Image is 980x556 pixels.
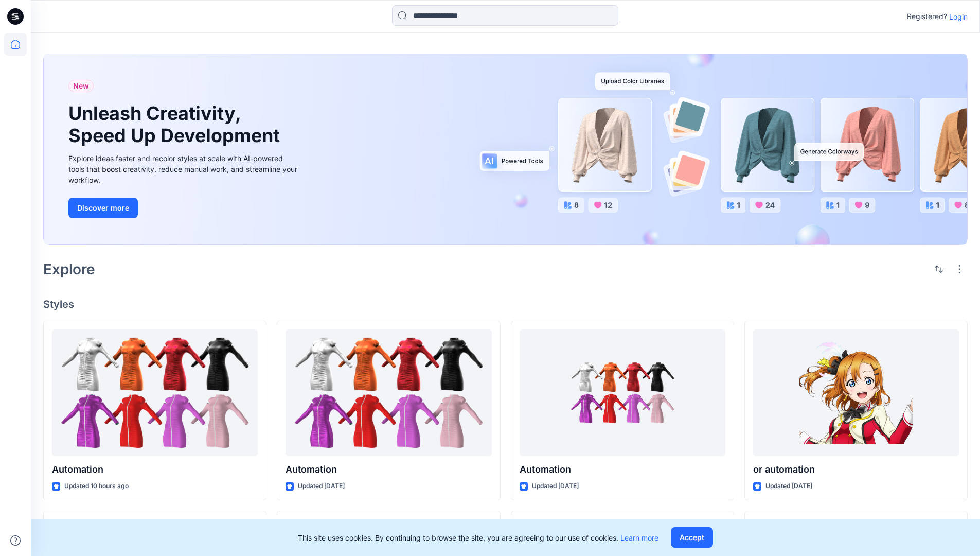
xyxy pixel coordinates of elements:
[620,533,658,542] a: Learn more
[753,329,959,457] a: or automation
[907,10,947,23] p: Registered?
[64,481,129,492] p: Updated 10 hours ago
[286,462,491,477] p: Automation
[52,462,258,477] p: Automation
[68,198,138,218] button: Discover more
[520,329,725,457] a: Automation
[765,481,812,492] p: Updated [DATE]
[52,329,258,457] a: Automation
[43,261,95,277] h2: Explore
[298,532,658,543] p: This site uses cookies. By continuing to browse the site, you are agreeing to our use of cookies.
[286,329,491,457] a: Automation
[68,102,284,147] h1: Unleash Creativity, Speed Up Development
[68,153,300,185] div: Explore ideas faster and recolor styles at scale with AI-powered tools that boost creativity, red...
[532,481,579,492] p: Updated [DATE]
[949,11,968,22] p: Login
[298,481,345,492] p: Updated [DATE]
[43,298,968,310] h4: Styles
[753,462,959,477] p: or automation
[671,527,713,548] button: Accept
[520,462,725,477] p: Automation
[73,80,89,92] span: New
[68,198,300,218] a: Discover more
